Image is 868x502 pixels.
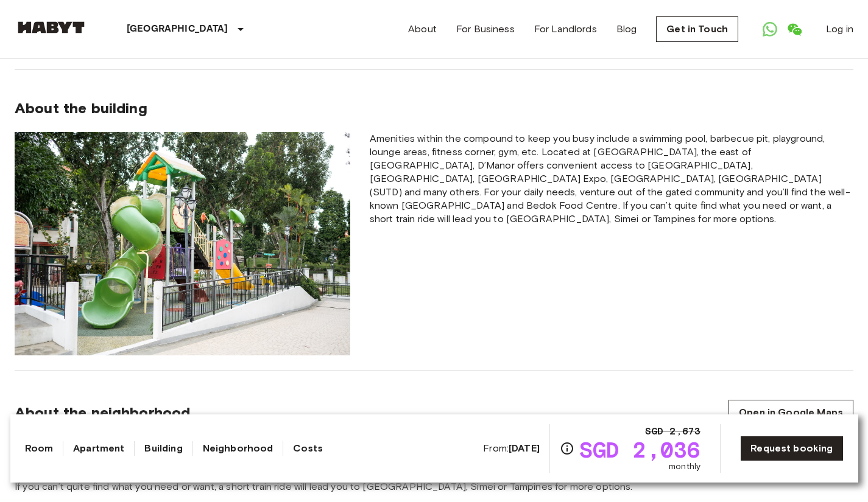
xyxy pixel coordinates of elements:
[483,442,540,455] span: From:
[293,441,323,456] a: Costs
[15,21,88,33] img: Habyt
[408,22,437,37] a: About
[203,441,273,456] a: Neighborhood
[669,461,700,473] span: monthly
[782,17,806,41] a: Open WeChat
[729,400,853,425] a: Open in Google Maps
[73,441,124,456] a: Apartment
[127,22,228,37] p: [GEOGRAPHIC_DATA]
[645,424,700,439] span: SGD 2,673
[740,436,843,461] a: Request booking
[826,22,853,37] a: Log in
[758,17,782,41] a: Open WhatsApp
[534,22,597,37] a: For Landlords
[656,16,738,42] a: Get in Touch
[616,22,637,37] a: Blog
[579,439,700,461] span: SGD 2,036
[15,403,190,422] span: About the neighborhood
[15,132,350,355] img: Placeholder image
[144,441,182,456] a: Building
[370,132,853,226] span: Amenities within the compound to keep you busy include a swimming pool, barbecue pit, playground,...
[15,99,147,117] span: About the building
[25,441,54,456] a: Room
[560,441,574,456] svg: Check cost overview for full price breakdown. Please note that discounts apply to new joiners onl...
[456,22,515,37] a: For Business
[509,442,540,454] b: [DATE]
